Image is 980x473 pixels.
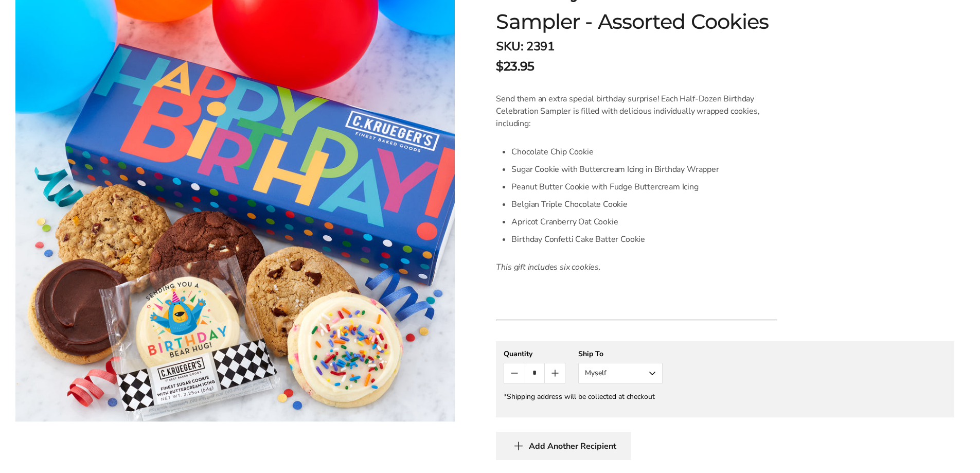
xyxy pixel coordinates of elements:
div: Ship To [578,349,663,359]
gfm-form: New recipient [496,341,954,417]
button: Count minus [504,363,524,383]
li: Peanut Butter Cookie with Fudge Buttercream Icing [511,178,777,196]
span: $23.95 [496,57,534,76]
em: This gift includes six cookies. [496,261,601,273]
div: Quantity [504,349,565,359]
li: Birthday Confetti Cake Batter Cookie [511,231,777,248]
button: Add Another Recipient [496,432,631,460]
button: Myself [578,363,663,383]
li: Apricot Cranberry Oat Cookie [511,213,777,231]
span: 2391 [526,38,554,55]
li: Belgian Triple Chocolate Cookie [511,196,777,213]
li: Chocolate Chip Cookie [511,143,777,161]
div: *Shipping address will be collected at checkout [504,392,947,401]
span: Add Another Recipient [529,441,616,451]
p: Send them an extra special birthday surprise! Each Half-Dozen Birthday Celebration Sampler is fil... [496,93,777,130]
input: Quantity [525,363,545,383]
button: Count plus [545,363,565,383]
li: Sugar Cookie with Buttercream Icing in Birthday Wrapper [511,161,777,178]
strong: SKU: [496,38,523,55]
